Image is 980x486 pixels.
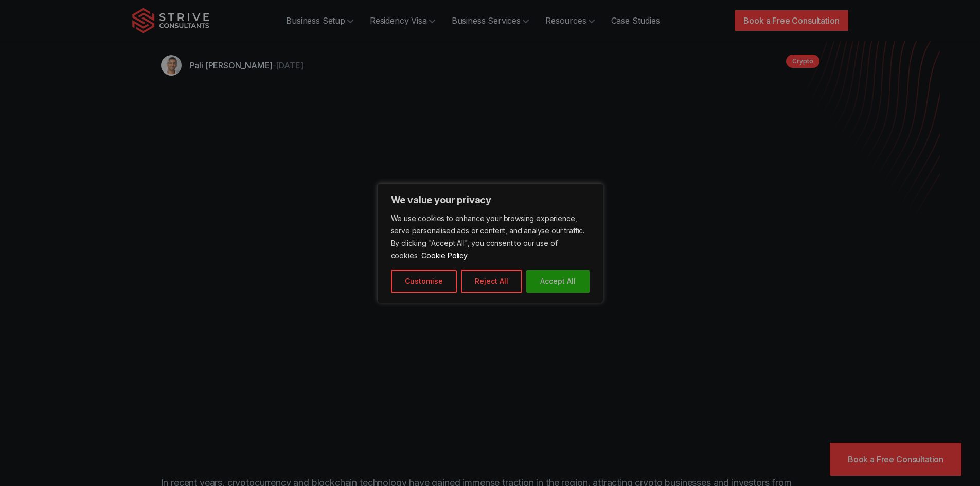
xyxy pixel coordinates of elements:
p: We use cookies to enhance your browsing experience, serve personalised ads or content, and analys... [391,212,590,262]
button: Accept All [526,270,590,293]
a: Cookie Policy [421,250,468,260]
button: Customise [391,270,457,293]
p: We value your privacy [391,194,590,206]
button: Reject All [461,270,522,293]
div: We value your privacy [377,183,603,303]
